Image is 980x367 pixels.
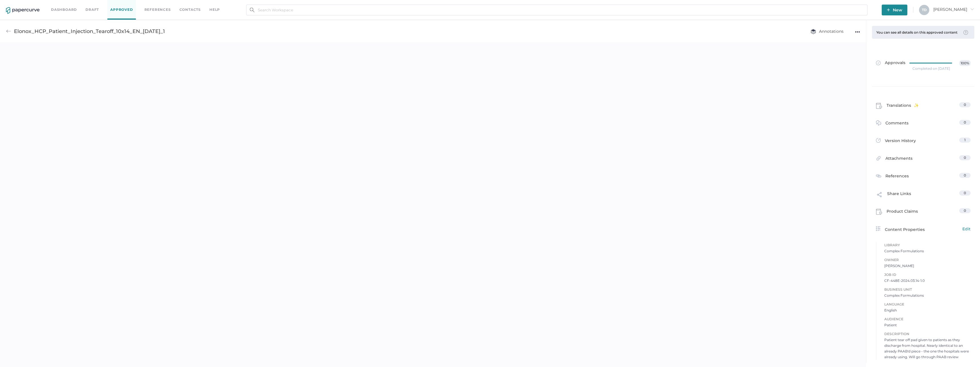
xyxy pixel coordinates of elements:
a: References [144,7,171,13]
img: tooltip-default.0a89c667.svg [963,30,968,35]
span: Complex Formulations [884,248,971,254]
span: [PERSON_NAME] [933,7,974,12]
a: Dashboard [51,7,77,13]
img: annotation-layers.cc6d0e6b.svg [810,29,816,34]
span: Library [884,242,971,248]
span: 0 [964,191,966,195]
span: Share Links [887,190,911,201]
img: papercurve-logo-colour.7244d18c.svg [6,7,40,14]
a: Translations0 [876,102,971,111]
span: 0 [964,155,966,160]
a: Product Claims0 [876,208,971,217]
div: help [209,7,220,13]
span: 100% [959,60,970,66]
span: English [884,307,971,313]
span: Translations [887,102,919,111]
img: attachments-icon.0dd0e375.svg [876,156,881,162]
span: CF-448E-2024.03.14-1.0 [884,278,971,284]
img: comment-icon.4fbda5a2.svg [876,120,881,127]
img: content-properties-icon.34d20aed.svg [876,226,881,231]
a: Version History1 [876,138,971,145]
span: Patient [884,322,971,328]
a: Comments0 [876,120,971,129]
span: Audience [884,316,971,322]
span: Attachments [885,155,912,164]
span: T D [922,8,927,12]
img: versions-icon.ee5af6b0.svg [876,138,881,144]
span: 0 [964,173,966,177]
span: Product Claims [887,208,918,217]
span: 0 [964,120,966,124]
span: Approvals [876,60,905,66]
span: Annotations [810,29,844,34]
span: Business Unit [884,286,971,293]
span: Version History [885,138,916,145]
input: Search Workspace [246,5,867,15]
span: Job ID [884,272,971,278]
span: Patient tear off pad given to patients as they discharge from hospital. Nearly identical to an al... [884,337,971,360]
span: Edit [962,226,971,232]
span: References [885,173,909,180]
a: Contacts [179,7,201,13]
span: Language [884,301,971,307]
img: reference-icon.cd0ee6a9.svg [876,173,881,179]
i: arrow_right [970,7,974,11]
img: search.bf03fe8b.svg [250,8,254,12]
button: New [882,5,907,15]
span: Comments [885,120,908,129]
a: Approvals100% [873,54,974,76]
img: share-link-icon.af96a55c.svg [876,191,883,200]
a: Draft [85,7,99,13]
span: Owner [884,257,971,263]
a: Content PropertiesEdit [876,226,971,233]
img: back-arrow-grey.72011ae3.svg [6,29,11,34]
span: Description [884,331,971,337]
span: Complex Formulations [884,293,971,298]
div: Content Properties [876,226,971,233]
span: 0 [964,208,966,213]
div: Elonox_HCP_Patient_Injection_Tearoff_10x14_EN_[DATE]_1 [14,26,165,37]
span: 0 [964,102,966,107]
img: claims-icon.71597b81.svg [876,103,882,109]
span: New [887,5,902,15]
div: You can see all details on this approved content [876,30,961,34]
img: approved-grey.341b8de9.svg [876,61,881,65]
img: plus-white.e19ec114.svg [887,8,890,11]
span: [PERSON_NAME] [884,263,971,269]
a: Attachments0 [876,155,971,164]
span: 1 [964,138,965,142]
div: ●●● [855,28,860,36]
img: claims-icon.71597b81.svg [876,209,882,215]
a: Share Links0 [876,190,971,201]
a: References0 [876,173,971,180]
button: Annotations [805,26,849,37]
